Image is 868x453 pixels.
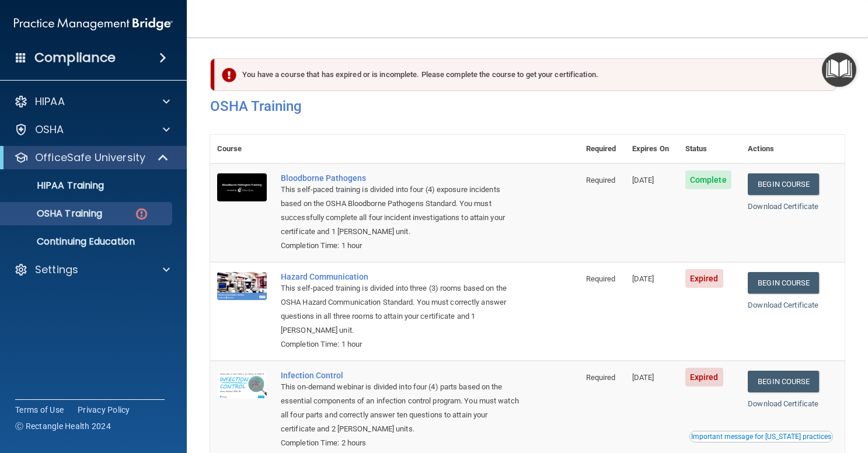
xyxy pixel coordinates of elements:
th: Status [678,135,741,163]
span: Ⓒ Rectangle Health 2024 [15,420,111,432]
span: Expired [685,269,723,288]
a: HIPAA [14,95,170,109]
a: Privacy Policy [78,404,130,416]
div: You have a course that has expired or is incomplete. Please complete the course to get your certi... [215,58,836,91]
th: Actions [741,135,845,163]
a: Terms of Use [15,404,64,416]
p: HIPAA [35,95,65,109]
a: Settings [14,263,170,277]
a: Hazard Communication [281,272,521,281]
a: Download Certificate [748,202,818,211]
h4: Compliance [34,50,116,66]
th: Course [210,135,274,163]
p: OSHA Training [8,208,102,219]
span: Required [586,274,616,283]
a: Begin Course [748,173,819,195]
a: Download Certificate [748,301,818,309]
img: PMB logo [14,12,173,36]
span: Required [586,176,616,184]
p: OSHA [35,123,64,137]
p: Settings [35,263,78,277]
a: Begin Course [748,371,819,392]
div: This on-demand webinar is divided into four (4) parts based on the essential components of an inf... [281,380,521,436]
div: This self-paced training is divided into four (4) exposure incidents based on the OSHA Bloodborne... [281,183,521,239]
button: Open Resource Center [822,53,856,87]
div: Completion Time: 2 hours [281,436,521,450]
h4: OSHA Training [210,98,845,114]
button: Read this if you are a dental practitioner in the state of CA [689,431,833,442]
p: HIPAA Training [8,180,104,191]
span: [DATE] [632,274,654,283]
th: Required [579,135,625,163]
span: [DATE] [632,176,654,184]
a: Bloodborne Pathogens [281,173,521,183]
span: Expired [685,368,723,386]
a: OSHA [14,123,170,137]
div: This self-paced training is divided into three (3) rooms based on the OSHA Hazard Communication S... [281,281,521,337]
a: OfficeSafe University [14,151,169,165]
img: exclamation-circle-solid-danger.72ef9ffc.png [222,68,236,82]
span: Complete [685,170,731,189]
span: [DATE] [632,373,654,382]
a: Begin Course [748,272,819,294]
img: danger-circle.6113f641.png [134,207,149,221]
p: Continuing Education [8,236,167,248]
span: Required [586,373,616,382]
div: Completion Time: 1 hour [281,337,521,351]
p: OfficeSafe University [35,151,145,165]
a: Download Certificate [748,399,818,408]
div: Completion Time: 1 hour [281,239,521,253]
div: Important message for [US_STATE] practices [691,433,831,440]
th: Expires On [625,135,678,163]
a: Infection Control [281,371,521,380]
